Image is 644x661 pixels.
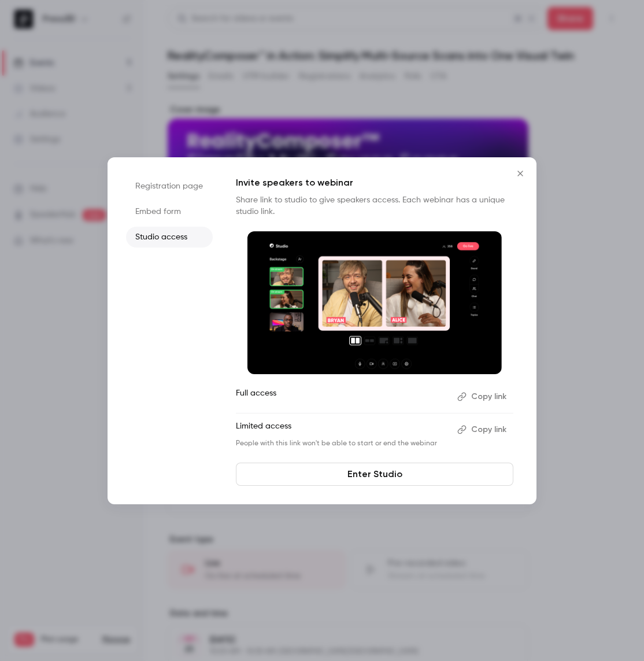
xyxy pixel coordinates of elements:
[236,463,513,486] a: Enter Studio
[247,231,502,375] img: Invite speakers to webinar
[236,420,448,439] p: Limited access
[236,439,448,448] p: People with this link won't be able to start or end the webinar
[453,420,513,439] button: Copy link
[126,176,213,197] li: Registration page
[236,176,513,190] p: Invite speakers to webinar
[236,194,513,217] p: Share link to studio to give speakers access. Each webinar has a unique studio link.
[126,201,213,222] li: Embed form
[236,387,448,406] p: Full access
[453,387,513,406] button: Copy link
[126,227,213,248] li: Studio access
[509,162,532,185] button: Close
